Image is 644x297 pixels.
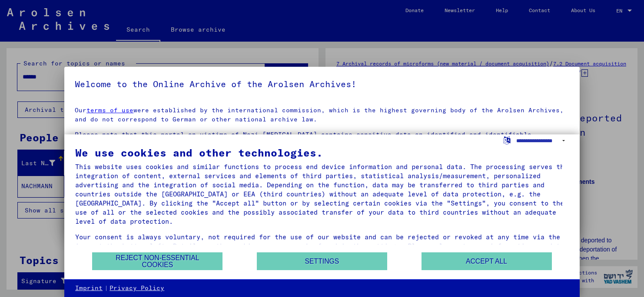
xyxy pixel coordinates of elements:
div: Your consent is always voluntary, not required for the use of our website and can be rejected or ... [75,232,569,260]
p: Our were established by the international commission, which is the highest governing body of the ... [75,106,569,124]
button: Reject non-essential cookies [92,252,222,270]
a: Privacy Policy [110,284,164,293]
button: Accept all [422,252,552,270]
button: Settings [257,252,387,270]
h5: Welcome to the Online Archive of the Arolsen Archives! [75,77,569,91]
a: Imprint [75,284,103,293]
a: terms of use [86,106,133,114]
p: Please note that this portal on victims of Nazi [MEDICAL_DATA] contains sensitive data on identif... [75,130,569,166]
div: We use cookies and other technologies. [75,147,569,158]
div: This website uses cookies and similar functions to process end device information and personal da... [75,162,569,226]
